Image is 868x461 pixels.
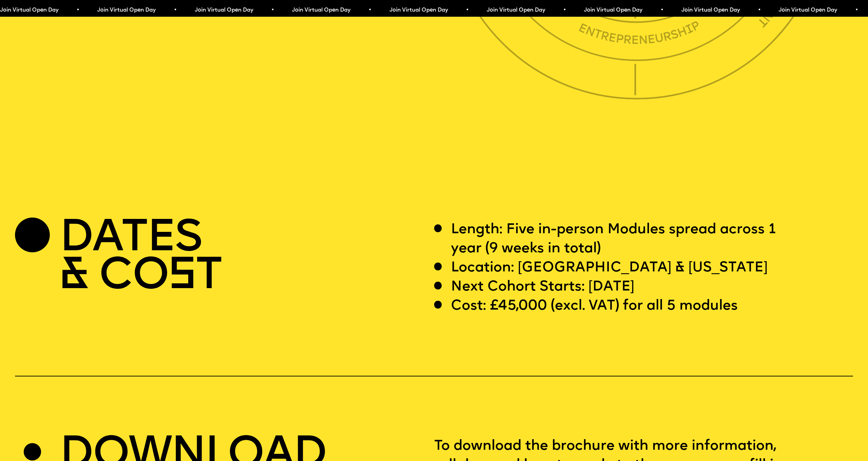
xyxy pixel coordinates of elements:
[853,8,856,13] span: •
[366,8,369,13] span: •
[74,8,77,13] span: •
[451,258,768,278] p: Location: [GEOGRAPHIC_DATA] & [US_STATE]
[269,8,272,13] span: •
[658,8,661,13] span: •
[451,220,801,258] p: Length: Five in-person Modules spread across 1 year (9 weeks in total)
[168,255,195,299] span: S
[451,297,738,316] p: Cost: £45,000 (excl. VAT) for all 5 modules
[561,8,564,13] span: •
[755,8,759,13] span: •
[451,278,634,297] p: Next Cohort Starts: [DATE]
[171,8,174,13] span: •
[464,8,467,13] span: •
[59,220,221,296] h2: DATES & CO T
